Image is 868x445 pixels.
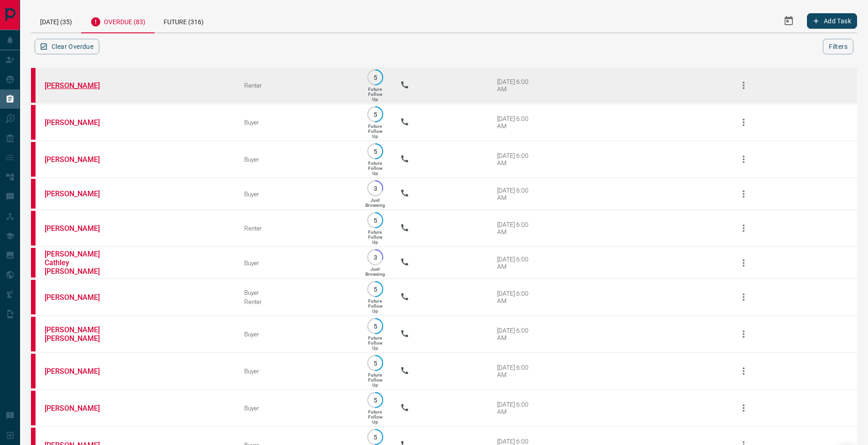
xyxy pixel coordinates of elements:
[372,323,379,330] p: 5
[45,224,113,233] a: [PERSON_NAME]
[372,360,379,366] p: 5
[368,298,382,314] p: Future Follow Up
[497,327,536,341] div: [DATE] 6:00 AM
[244,367,350,375] div: Buyer
[31,317,36,351] div: property.ca
[45,404,113,413] a: [PERSON_NAME]
[45,250,113,276] a: [PERSON_NAME] Cathley [PERSON_NAME]
[31,105,36,140] div: property.ca
[372,185,379,192] p: 3
[244,330,350,338] div: Buyer
[244,259,350,267] div: Buyer
[244,119,350,126] div: Buyer
[31,68,36,103] div: property.ca
[45,118,113,127] a: [PERSON_NAME]
[154,9,213,32] div: Future (316)
[35,39,99,54] button: Clear Overdue
[45,293,113,302] a: [PERSON_NAME]
[497,364,536,378] div: [DATE] 6:00 AM
[45,367,113,376] a: [PERSON_NAME]
[372,397,379,403] p: 5
[244,156,350,163] div: Buyer
[368,372,382,387] p: Future Follow Up
[31,248,36,277] div: property.ca
[31,280,36,314] div: property.ca
[45,325,113,343] a: [PERSON_NAME] [PERSON_NAME]
[497,221,536,236] div: [DATE] 6:00 AM
[31,211,36,246] div: property.ca
[45,155,113,164] a: [PERSON_NAME]
[368,124,382,139] p: Future Follow Up
[497,78,536,93] div: [DATE] 6:00 AM
[365,267,385,277] p: Just Browsing
[497,401,536,415] div: [DATE] 6:00 AM
[45,81,113,90] a: [PERSON_NAME]
[31,142,36,177] div: property.ca
[372,148,379,155] p: 5
[368,409,382,424] p: Future Follow Up
[372,254,379,261] p: 3
[244,289,350,296] div: Buyer
[778,10,800,32] button: Select Date Range
[31,9,81,32] div: [DATE] (35)
[807,13,857,29] button: Add Task
[372,286,379,293] p: 5
[823,39,853,54] button: Filters
[372,434,379,440] p: 5
[244,298,350,305] div: Renter
[497,256,536,270] div: [DATE] 6:00 AM
[244,82,350,89] div: Renter
[368,230,382,245] p: Future Follow Up
[31,179,36,209] div: property.ca
[31,354,36,388] div: property.ca
[368,161,382,176] p: Future Follow Up
[497,187,536,201] div: [DATE] 6:00 AM
[372,217,379,224] p: 5
[497,152,536,167] div: [DATE] 6:00 AM
[368,335,382,351] p: Future Follow Up
[372,111,379,118] p: 5
[372,74,379,81] p: 5
[244,190,350,198] div: Buyer
[368,87,382,102] p: Future Follow Up
[365,198,385,208] p: Just Browsing
[45,189,113,198] a: [PERSON_NAME]
[244,404,350,412] div: Buyer
[497,115,536,130] div: [DATE] 6:00 AM
[31,391,36,425] div: property.ca
[81,9,154,33] div: Overdue (83)
[244,225,350,232] div: Renter
[497,290,536,304] div: [DATE] 6:00 AM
